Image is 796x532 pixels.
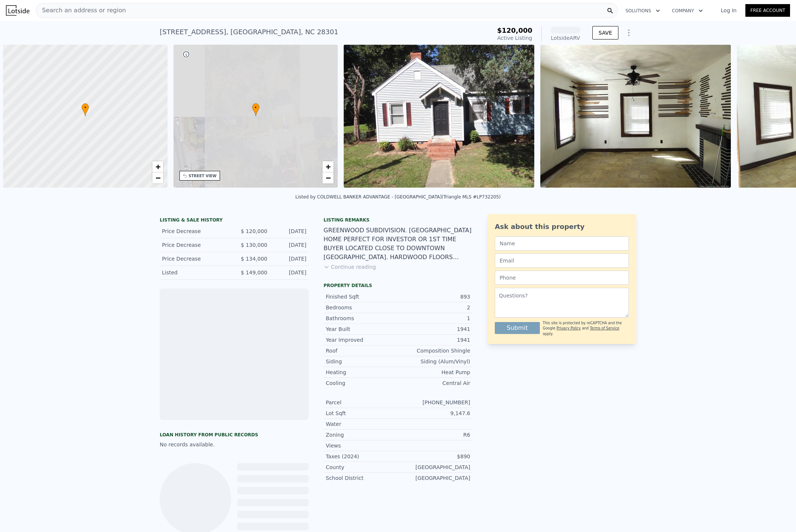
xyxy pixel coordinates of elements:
span: • [252,104,260,111]
div: Parcel [326,399,398,406]
div: Loan history from public records [160,432,309,438]
span: + [155,162,160,171]
div: [DATE] [273,241,306,249]
span: $ 120,000 [241,228,267,234]
div: Ask about this property [495,222,629,232]
button: Solutions [620,4,666,17]
a: Zoom in [152,161,163,172]
span: Active Listing [497,35,532,41]
div: Water [326,420,398,428]
span: $ 130,000 [241,242,267,248]
div: [STREET_ADDRESS] , [GEOGRAPHIC_DATA] , NC 28301 [160,27,338,37]
span: $ 134,000 [241,256,267,262]
img: Sale: 143794315 Parcel: 67095065 [540,45,731,188]
div: 1941 [398,336,470,344]
div: [GEOGRAPHIC_DATA] [398,463,470,471]
input: Name [495,236,629,251]
div: Heating [326,369,398,376]
span: • [82,104,89,111]
div: No records available. [160,441,309,448]
span: − [326,173,331,182]
span: $ 149,000 [241,270,267,275]
div: [PHONE_NUMBER] [398,399,470,406]
button: Company [666,4,709,17]
div: Composition Shingle [398,347,470,354]
div: Heat Pump [398,369,470,376]
div: 2 [398,304,470,311]
div: Lotside ARV [551,34,580,42]
div: • [82,103,89,116]
div: [GEOGRAPHIC_DATA] [398,474,470,482]
div: LISTING & SALE HISTORY [160,217,309,224]
div: GREENWOOD SUBDIVISION. [GEOGRAPHIC_DATA] HOME PERFECT FOR INVESTOR OR 1ST TIME BUYER LOCATED CLOS... [324,226,472,262]
div: School District [326,474,398,482]
div: Bedrooms [326,304,398,311]
div: Finished Sqft [326,293,398,300]
div: [DATE] [273,227,306,235]
div: Year Improved [326,336,398,344]
div: R6 [398,431,470,439]
div: Price Decrease [162,241,228,249]
button: SAVE [592,26,618,39]
div: $890 [398,453,470,460]
span: $120,000 [497,26,532,34]
div: Siding (Alum/Vinyl) [398,358,470,365]
div: Price Decrease [162,255,228,262]
div: County [326,463,398,471]
input: Phone [495,271,629,285]
a: Privacy Policy [557,326,581,330]
div: Views [326,442,398,449]
div: Siding [326,358,398,365]
div: STREET VIEW [189,173,217,179]
div: [DATE] [273,255,306,262]
a: Zoom out [152,172,163,184]
span: Search an address or region [36,6,126,15]
div: 1 [398,315,470,322]
div: Bathrooms [326,315,398,322]
div: Lot Sqft [326,410,398,417]
div: Year Built [326,325,398,333]
div: Roof [326,347,398,354]
span: − [155,173,160,182]
div: Property details [324,283,472,289]
div: This site is protected by reCAPTCHA and the Google and apply. [543,321,629,337]
button: Show Options [621,25,636,40]
img: Lotside [6,5,29,16]
div: [DATE] [273,269,306,276]
div: 1941 [398,325,470,333]
span: + [326,162,331,171]
a: Free Account [745,4,790,17]
a: Zoom out [322,172,334,184]
div: Zoning [326,431,398,439]
div: Price Decrease [162,227,228,235]
div: Listing remarks [324,217,472,223]
a: Zoom in [322,161,334,172]
img: Sale: 143794315 Parcel: 67095065 [344,45,534,188]
a: Log In [712,7,745,14]
div: Taxes (2024) [326,453,398,460]
div: Cooling [326,379,398,387]
div: Listed [162,269,228,276]
a: Terms of Service [590,326,619,330]
div: Listed by COLDWELL BANKER ADVANTAGE - [GEOGRAPHIC_DATA] (Triangle MLS #LP732205) [295,194,501,200]
button: Continue reading [324,263,376,271]
div: • [252,103,260,116]
input: Email [495,254,629,268]
div: 9,147.6 [398,410,470,417]
div: 893 [398,293,470,300]
div: Central Air [398,379,470,387]
button: Submit [495,322,540,334]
